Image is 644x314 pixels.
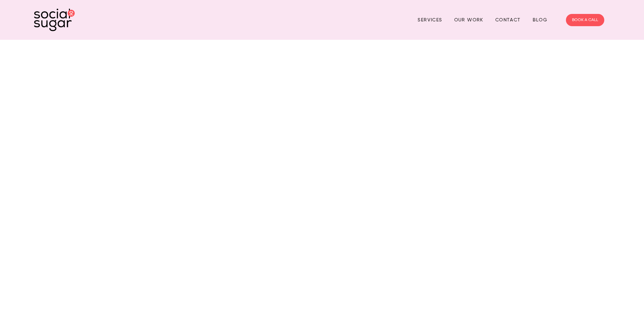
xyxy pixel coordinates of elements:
[533,15,548,25] a: Blog
[566,14,604,26] a: BOOK A CALL
[495,15,521,25] a: Contact
[34,8,75,31] img: SocialSugar
[418,15,442,25] a: Services
[454,15,483,25] a: Our Work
